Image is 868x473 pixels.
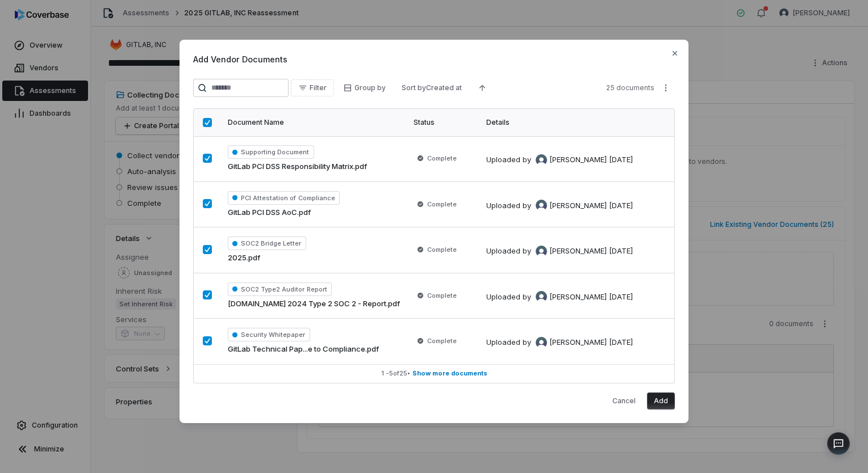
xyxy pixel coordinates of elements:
div: by [523,246,607,257]
span: Complete [427,336,457,345]
div: Uploaded [486,246,633,257]
div: [DATE] [609,337,633,348]
span: [PERSON_NAME] [549,246,607,257]
span: [PERSON_NAME] [549,292,607,303]
span: Complete [427,154,457,163]
span: [DOMAIN_NAME] 2024 Type 2 SOC 2 - Report.pdf [228,298,400,310]
div: Details [486,118,665,127]
svg: Ascending [478,83,487,92]
button: Sort byCreated at [395,79,469,96]
div: by [523,291,607,302]
img: Diana Esparza avatar [536,337,547,348]
span: Security Whitepaper [228,328,310,341]
div: [DATE] [609,154,633,166]
div: [DATE] [609,246,633,257]
div: Uploaded [486,337,633,348]
img: Diana Esparza avatar [536,246,547,257]
div: [DATE] [609,292,633,303]
span: Add Vendor Documents [193,53,675,65]
div: Uploaded [486,291,633,302]
span: [PERSON_NAME] [549,154,607,166]
img: Diana Esparza avatar [536,291,547,302]
button: Filter [291,79,334,96]
span: 25 documents [606,83,654,92]
span: [PERSON_NAME] [549,337,607,348]
span: GitLab PCI DSS Responsibility Matrix.pdf [228,161,367,172]
span: GitLab Technical Pap...e to Compliance.pdf [228,344,379,355]
div: Status [414,118,473,127]
span: Complete [427,200,457,209]
span: GitLab PCI DSS AoC.pdf [228,207,311,218]
button: 1 -5of25• Show more documents [194,365,674,383]
span: Show more documents [412,369,487,378]
span: Filter [310,83,327,92]
span: SOC2 Bridge Letter [228,236,306,250]
span: Supporting Document [228,145,314,159]
div: Uploaded [486,154,633,166]
img: Diana Esparza avatar [536,200,547,211]
span: Complete [427,291,457,300]
div: Uploaded [486,200,633,211]
button: More actions [657,79,675,96]
div: by [523,337,607,348]
img: Diana Esparza avatar [536,154,547,166]
button: Ascending [471,79,494,96]
div: Document Name [228,118,400,127]
button: Add [647,392,675,409]
span: Complete [427,245,457,254]
button: Group by [336,79,393,96]
div: by [523,154,607,166]
span: PCI Attestation of Compliance [228,191,340,205]
span: [PERSON_NAME] [549,200,607,212]
button: Cancel [606,392,642,409]
span: 2025.pdf [228,252,260,264]
div: by [523,200,607,211]
span: SOC2 Type2 Auditor Report [228,282,332,296]
div: [DATE] [609,200,633,212]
